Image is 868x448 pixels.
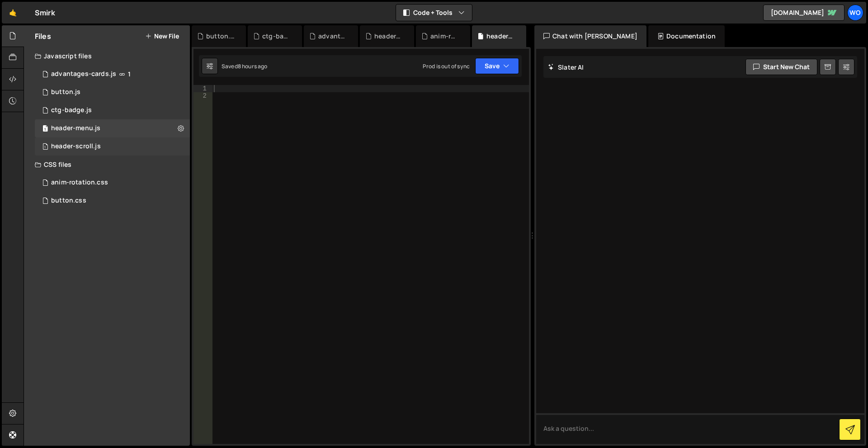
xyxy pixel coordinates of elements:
[486,32,515,41] div: header-menu.js
[128,71,131,78] span: 1
[534,25,646,47] div: Chat with [PERSON_NAME]
[51,179,108,187] div: anim-rotation.css
[745,59,817,75] button: Start new chat
[374,32,403,41] div: header-scroll.js
[35,101,190,119] div: 17282/47909.js
[206,32,235,41] div: button.css
[42,126,48,133] span: 1
[193,92,212,99] div: 2
[51,70,116,78] div: advantages-cards.js
[475,58,519,74] button: Save
[222,62,268,70] div: Saved
[51,124,100,132] div: header-menu.js
[238,62,268,70] div: 8 hours ago
[35,137,190,156] div: 17282/47904.js
[648,25,725,47] div: Documentation
[51,197,86,205] div: button.css
[35,31,51,41] h2: Files
[2,2,24,24] a: 🤙
[318,32,347,41] div: advantages-cards.js
[51,142,101,151] div: header-scroll.js
[35,174,190,192] div: 17282/47902.css
[262,32,291,41] div: ctg-badge.js
[423,62,470,70] div: Prod is out of sync
[24,156,190,174] div: CSS files
[35,192,190,210] div: 17282/47941.css
[763,5,844,21] a: [DOMAIN_NAME]
[396,5,472,21] button: Code + Tools
[35,65,190,83] div: 17282/47905.js
[51,88,80,96] div: button.js
[35,7,55,18] div: Smirk
[35,119,190,137] div: 17282/47898.js
[548,63,584,71] h2: Slater AI
[35,83,190,101] div: 17282/48000.js
[42,144,48,151] span: 1
[24,47,190,65] div: Javascript files
[145,33,179,40] button: New File
[430,32,459,41] div: anim-rotation.css
[847,5,863,21] a: Wo
[193,85,212,92] div: 1
[51,106,92,114] div: ctg-badge.js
